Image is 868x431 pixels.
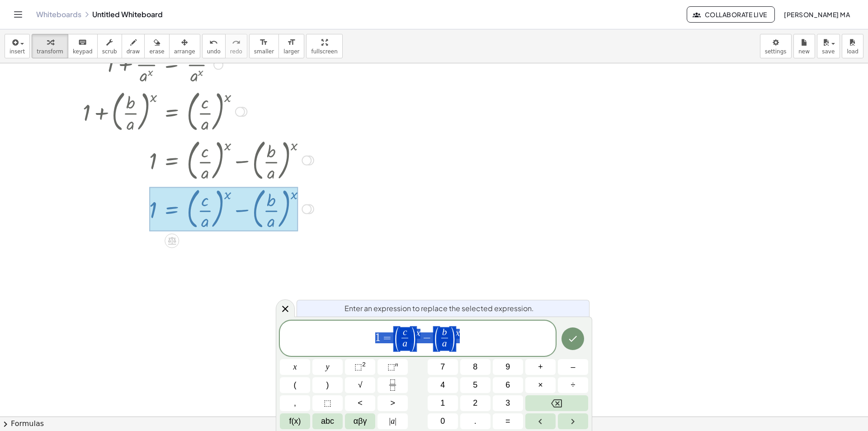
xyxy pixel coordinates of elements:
span: – [571,361,575,373]
span: + [538,361,543,373]
button: 3 [493,395,523,411]
button: ) [312,377,343,393]
button: Placeholder [312,395,343,411]
span: 1 [440,397,445,409]
sup: n [395,361,398,368]
button: Squared [345,359,375,375]
button: 8 [460,359,491,375]
span: x [293,361,297,373]
button: Divide [558,377,588,393]
button: Fraction [377,377,408,393]
button: Greek alphabet [345,413,375,429]
span: keypad [73,48,93,55]
button: 9 [493,359,523,375]
button: format_sizelarger [278,34,304,58]
span: y [326,361,330,373]
span: smaller [254,48,274,55]
button: load [842,34,863,58]
span: ) [410,326,416,353]
span: erase [149,48,164,55]
button: Superscript [377,359,408,375]
button: Left arrow [525,413,556,429]
span: 4 [440,379,445,391]
button: Greater than [377,395,408,411]
span: 0 [440,415,445,427]
button: scrub [97,34,122,58]
button: Minus [558,359,588,375]
button: save [817,34,840,58]
sup: 2 [362,361,366,368]
button: Right arrow [558,413,588,429]
i: redo [232,37,241,48]
span: undo [207,48,221,55]
button: arrange [169,34,200,58]
button: Alphabet [312,413,343,429]
var: b [442,327,447,337]
button: keyboardkeypad [68,34,98,58]
button: Absolute value [377,413,408,429]
span: ( [393,326,400,353]
button: [PERSON_NAME] ma [777,6,857,23]
button: 4 [428,377,458,393]
button: Less than [345,395,375,411]
span: f(x) [289,415,301,427]
button: transform [32,34,68,58]
button: undoundo [202,34,226,58]
a: Whiteboards [36,10,81,19]
span: 5 [473,379,477,391]
span: a [389,415,396,427]
span: = [505,415,510,427]
span: ) [326,379,329,391]
span: ⬚ [354,362,362,371]
span: larger [283,48,299,55]
button: 2 [460,395,491,411]
span: ÷ [571,379,576,391]
button: y [312,359,343,375]
span: abc [321,415,334,427]
span: = [381,332,394,343]
button: . [460,413,491,429]
div: Apply the same math to both sides of the equation [165,233,179,248]
button: erase [144,34,169,58]
span: > [390,397,395,409]
span: 3 [505,397,510,409]
span: ( [433,326,439,353]
span: ) [449,326,456,353]
button: Equals [493,413,523,429]
span: ⬚ [387,362,395,371]
button: format_sizesmaller [249,34,279,58]
var: a [402,338,407,349]
var: x [416,327,420,338]
var: c [403,327,407,337]
button: Plus [525,359,556,375]
span: √ [358,379,363,391]
span: | [395,417,396,426]
span: arrange [174,48,195,55]
button: Square root [345,377,375,393]
span: 8 [473,361,477,373]
button: insert [5,34,30,58]
span: αβγ [354,415,367,427]
button: Functions [280,413,310,429]
span: insert [9,48,25,55]
span: fullscreen [311,48,337,55]
button: new [793,34,815,58]
span: transform [37,48,63,55]
var: a [442,338,447,349]
button: 7 [428,359,458,375]
span: settings [765,48,787,55]
button: Collaborate Live [687,6,774,23]
span: 7 [440,361,445,373]
span: scrub [102,48,117,55]
span: 2 [473,397,477,409]
button: Toggle navigation [11,7,25,22]
var: x [456,327,460,338]
button: 0 [428,413,458,429]
span: load [847,48,859,55]
span: , [294,397,296,409]
span: | [389,417,391,426]
button: 1 [428,395,458,411]
span: ⬚ [324,397,331,409]
button: Times [525,377,556,393]
i: format_size [287,37,296,48]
